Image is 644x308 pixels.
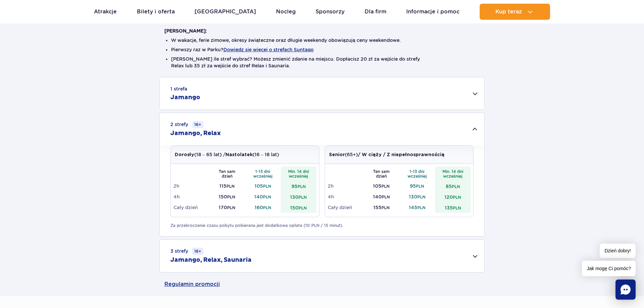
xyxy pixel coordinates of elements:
[381,184,389,189] small: PLN
[164,28,207,34] strong: [PERSON_NAME]:
[175,151,279,158] p: (18 – 65 lat) / (16 – 18 lat)
[227,205,235,210] small: PLN
[137,4,175,20] a: Bilety i oferta
[399,167,435,181] th: 1-13 dni wcześniej
[170,256,252,264] h2: Jamango, Relax, Saunaria
[195,4,256,20] a: [GEOGRAPHIC_DATA]
[435,181,471,191] td: 85
[263,184,271,189] small: PLN
[453,195,461,200] small: PLN
[329,152,345,157] strong: Senior
[453,205,461,210] small: PLN
[94,4,117,20] a: Atrakcje
[480,4,550,20] button: Kup teraz
[365,4,386,20] a: Dla firm
[435,202,471,213] td: 135
[364,167,399,181] th: Ten sam dzień
[600,244,636,258] span: Dzień dobry!
[170,94,200,102] h2: Jamango
[223,47,314,52] button: Dowiedz się więcej o strefach Suntago
[164,272,480,296] a: Regulamin promocji
[328,181,364,191] td: 2h
[245,202,281,213] td: 160
[328,191,364,202] td: 4h
[452,184,460,189] small: PLN
[192,248,203,255] small: 16+
[170,248,203,255] small: 3 strefy
[263,205,271,210] small: PLN
[328,202,364,213] td: Cały dzień
[435,191,471,202] td: 120
[399,191,435,202] td: 130
[245,181,281,191] td: 105
[225,152,253,157] strong: Nastolatek
[171,56,473,69] li: [PERSON_NAME] ile stref wybrać? Możesz zmienić zdanie na miejscu. Dopłacisz 20 zł za wejście do s...
[173,191,209,202] td: 4h
[209,202,245,213] td: 170
[329,151,444,158] p: (65+)
[495,9,522,15] span: Kup teraz
[281,191,317,202] td: 130
[175,152,194,157] strong: Dorosły
[276,4,296,20] a: Nocleg
[417,194,425,199] small: PLN
[170,129,221,137] h2: Jamango, Relax
[615,280,636,300] div: Chat
[245,191,281,202] td: 140
[299,195,307,200] small: PLN
[281,181,317,191] td: 95
[173,181,209,191] td: 2h
[226,184,234,189] small: PLN
[170,121,203,128] small: 2 strefy
[171,46,473,53] li: Pierwszy raz w Parku?
[281,167,317,181] th: Min. 14 dni wcześniej
[316,4,344,20] a: Sponsorzy
[173,202,209,213] td: Cały dzień
[263,194,271,199] small: PLN
[399,181,435,191] td: 95
[417,205,425,210] small: PLN
[299,205,307,210] small: PLN
[281,202,317,213] td: 150
[358,152,444,157] strong: / W ciąży / Z niepełnosprawnością
[227,194,235,199] small: PLN
[399,202,435,213] td: 145
[209,181,245,191] td: 115
[381,205,389,210] small: PLN
[582,261,636,276] span: Jak mogę Ci pomóc?
[170,223,474,229] p: Za przekroczenie czasu pobytu pobierana jest dodatkowa opłata (10 PLN / 15 minut).
[171,37,473,44] li: W wakacje, ferie zimowe, okresy świąteczne oraz długie weekendy obowiązują ceny weekendowe.
[364,202,399,213] td: 155
[382,194,390,199] small: PLN
[170,85,187,92] small: 1 strefa
[298,184,306,189] small: PLN
[209,191,245,202] td: 150
[245,167,281,181] th: 1-13 dni wcześniej
[364,191,399,202] td: 140
[192,121,203,128] small: 16+
[406,4,460,20] a: Informacje i pomoc
[435,167,471,181] th: Min. 14 dni wcześniej
[364,181,399,191] td: 105
[209,167,245,181] th: Ten sam dzień
[416,184,424,189] small: PLN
